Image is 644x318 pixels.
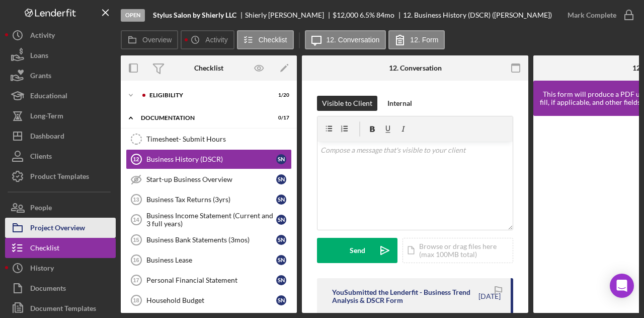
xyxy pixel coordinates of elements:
[30,25,55,48] div: Activity
[5,106,116,126] button: Long-Term
[146,196,276,204] div: Business Tax Returns (3yrs)
[30,146,52,169] div: Clients
[276,255,286,265] div: S N
[146,155,276,163] div: Business History (DSCR)
[389,64,442,72] div: 12. Conversation
[237,30,294,49] button: Checklist
[332,288,477,304] div: You Submitted the Lenderfit - Business Trend Analysis & DSCR Form
[276,154,286,164] div: S N
[5,126,116,146] button: Dashboard
[133,297,139,303] tspan: 18
[126,230,292,250] a: 15Business Bank Statements (3mos)SN
[146,276,276,284] div: Personal Financial Statement
[30,198,52,220] div: People
[146,236,276,244] div: Business Bank Statements (3mos)
[30,126,64,149] div: Dashboard
[133,217,139,223] tspan: 14
[317,238,397,263] button: Send
[181,30,234,49] button: Activity
[194,64,223,72] div: Checklist
[126,189,292,210] a: 13Business Tax Returns (3yrs)SN
[133,156,139,162] tspan: 12
[245,11,333,19] div: Shierly [PERSON_NAME]
[126,149,292,169] a: 12Business History (DSCR)SN
[133,277,139,283] tspan: 17
[30,166,89,189] div: Product Templates
[387,96,412,111] div: Internal
[327,36,380,44] label: 12. Conversation
[376,11,394,19] div: 84 mo
[5,258,116,278] button: History
[153,11,236,19] b: Stylus Salon by Shierly LLC
[30,45,48,68] div: Loans
[276,235,286,245] div: S N
[557,5,639,25] button: Mark Complete
[276,295,286,305] div: S N
[403,11,552,19] div: 12. Business History (DSCR) ([PERSON_NAME])
[276,174,286,184] div: S N
[126,250,292,270] a: 16Business LeaseSN
[146,135,291,143] div: Timesheet- Submit Hours
[146,256,276,264] div: Business Lease
[121,9,145,22] div: Open
[142,36,172,44] label: Overview
[149,92,264,98] div: Eligibility
[276,275,286,285] div: S N
[382,96,417,111] button: Internal
[30,218,85,240] div: Project Overview
[478,292,501,300] time: 2025-09-03 15:22
[5,146,116,166] button: Clients
[30,238,59,261] div: Checklist
[305,30,386,49] button: 12. Conversation
[30,258,54,281] div: History
[276,195,286,205] div: S N
[30,278,66,301] div: Documents
[5,238,116,258] button: Checklist
[146,296,276,304] div: Household Budget
[133,257,139,263] tspan: 16
[30,106,63,129] div: Long-Term
[126,290,292,310] a: 18Household BudgetSN
[610,274,634,298] div: Open Intercom Messenger
[30,86,67,108] div: Educational
[141,115,264,121] div: documentation
[205,36,227,44] label: Activity
[5,198,116,218] button: People
[30,66,51,88] div: Grants
[271,115,289,121] div: 0 / 17
[5,166,116,186] button: Product Templates
[322,96,372,111] div: Visible to Client
[317,96,377,111] button: Visible to Client
[360,11,375,19] div: 6.5 %
[5,278,116,298] a: Documents
[333,11,358,19] span: $12,000
[271,92,289,98] div: 1 / 20
[568,5,616,25] div: Mark Complete
[388,30,445,49] button: 12. Form
[146,212,276,228] div: Business Income Statement (Current and 3 full years)
[410,36,438,44] label: 12. Form
[259,36,287,44] label: Checklist
[5,25,116,45] button: Activity
[126,270,292,290] a: 17Personal Financial StatementSN
[133,237,139,243] tspan: 15
[276,215,286,225] div: S N
[133,197,139,203] tspan: 13
[126,129,292,149] a: Timesheet- Submit Hours
[5,86,116,106] button: Educational
[146,175,276,183] div: Start-up Business Overview
[350,238,365,263] div: Send
[5,218,116,238] button: Project Overview
[5,45,116,66] button: Loans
